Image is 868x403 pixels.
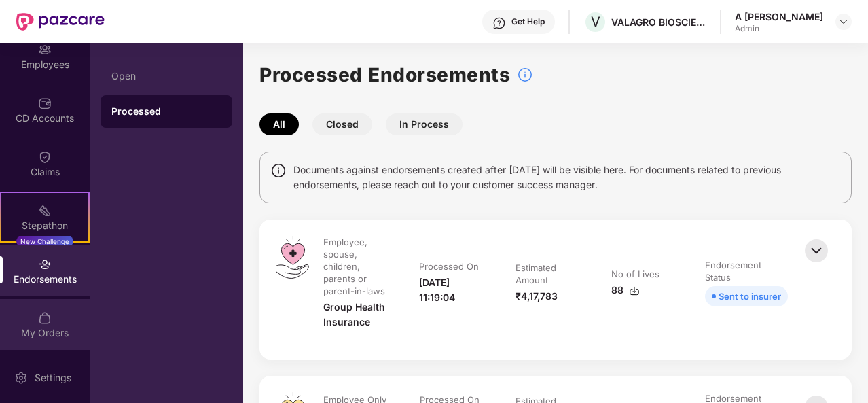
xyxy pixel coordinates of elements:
[611,268,659,280] div: No of Lives
[38,150,52,164] img: svg+xml;base64,PHN2ZyBpZD0iQ2xhaW0iIHhtbG5zPSJodHRwOi8vd3d3LnczLm9yZy8yMDAwL3N2ZyIgd2lkdGg9IjIwIi...
[517,67,533,83] img: svg+xml;base64,PHN2ZyBpZD0iSW5mb18tXzMyeDMyIiBkYXRhLW5hbWU9IkluZm8gLSAzMngzMiIgeG1sbnM9Imh0dHA6Ly...
[16,13,105,31] img: New Pazcare Logo
[38,97,52,110] img: svg+xml;base64,PHN2ZyBpZD0iQ0RfQWNjb3VudHMiIGRhdGEtbmFtZT0iQ0QgQWNjb3VudHMiIHhtbG5zPSJodHRwOi8vd3...
[312,113,372,135] button: Closed
[270,162,287,179] img: svg+xml;base64,PHN2ZyBpZD0iSW5mbyIgeG1sbnM9Imh0dHA6Ly93d3cudzMub3JnLzIwMDAvc3ZnIiB3aWR0aD0iMTQiIG...
[492,16,506,30] img: svg+xml;base64,PHN2ZyBpZD0iSGVscC0zMngzMiIgeG1sbnM9Imh0dHA6Ly93d3cudzMub3JnLzIwMDAvc3ZnIiB3aWR0aD...
[16,236,73,247] div: New Challenge
[611,283,640,298] div: 88
[419,275,488,305] div: [DATE] 11:19:04
[735,23,823,34] div: Admin
[611,16,706,29] div: VALAGRO BIOSCIENCES
[1,219,88,232] div: Stepathon
[735,10,823,23] div: A [PERSON_NAME]
[419,260,479,273] div: Processed On
[38,43,52,56] img: svg+xml;base64,PHN2ZyBpZD0iRW1wbG95ZWVzIiB4bWxucz0iaHR0cDovL3d3dy53My5vcmcvMjAwMC9zdmciIHdpZHRoPS...
[516,262,581,286] div: Estimated Amount
[629,285,640,296] img: svg+xml;base64,PHN2ZyBpZD0iRG93bmxvYWQtMzJ4MzIiIHhtbG5zPSJodHRwOi8vd3d3LnczLm9yZy8yMDAwL3N2ZyIgd2...
[591,14,600,30] span: V
[511,16,545,27] div: Get Help
[14,371,28,385] img: svg+xml;base64,PHN2ZyBpZD0iU2V0dGluZy0yMHgyMCIgeG1sbnM9Imh0dHA6Ly93d3cudzMub3JnLzIwMDAvc3ZnIiB3aW...
[293,162,841,192] span: Documents against endorsements created after [DATE] will be visible here. For documents related t...
[323,236,389,297] div: Employee, spouse, children, parents or parent-in-laws
[38,204,52,217] img: svg+xml;base64,PHN2ZyB4bWxucz0iaHR0cDovL3d3dy53My5vcmcvMjAwMC9zdmciIHdpZHRoPSIyMSIgaGVpZ2h0PSIyMC...
[38,258,52,271] img: svg+xml;base64,PHN2ZyBpZD0iRW5kb3JzZW1lbnRzIiB4bWxucz0iaHR0cDovL3d3dy53My5vcmcvMjAwMC9zdmciIHdpZH...
[838,16,849,27] img: svg+xml;base64,PHN2ZyBpZD0iRHJvcGRvd24tMzJ4MzIiIHhtbG5zPSJodHRwOi8vd3d3LnczLm9yZy8yMDAwL3N2ZyIgd2...
[801,236,831,266] img: svg+xml;base64,PHN2ZyBpZD0iQmFjay0zMngzMiIgeG1sbnM9Imh0dHA6Ly93d3cudzMub3JnLzIwMDAvc3ZnIiB3aWR0aD...
[31,371,75,385] div: Settings
[259,60,510,90] h1: Processed Endorsements
[719,289,781,304] div: Sent to insurer
[111,105,221,118] div: Processed
[259,113,299,135] button: All
[111,71,221,82] div: Open
[705,259,785,283] div: Endorsement Status
[276,236,309,279] img: svg+xml;base64,PHN2ZyB4bWxucz0iaHR0cDovL3d3dy53My5vcmcvMjAwMC9zdmciIHdpZHRoPSI0OS4zMiIgaGVpZ2h0PS...
[386,113,463,135] button: In Process
[323,300,392,330] div: Group Health Insurance
[38,311,52,325] img: svg+xml;base64,PHN2ZyBpZD0iTXlfT3JkZXJzIiBkYXRhLW5hbWU9Ik15IE9yZGVycyIgeG1sbnM9Imh0dHA6Ly93d3cudz...
[516,289,558,304] div: ₹4,17,783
